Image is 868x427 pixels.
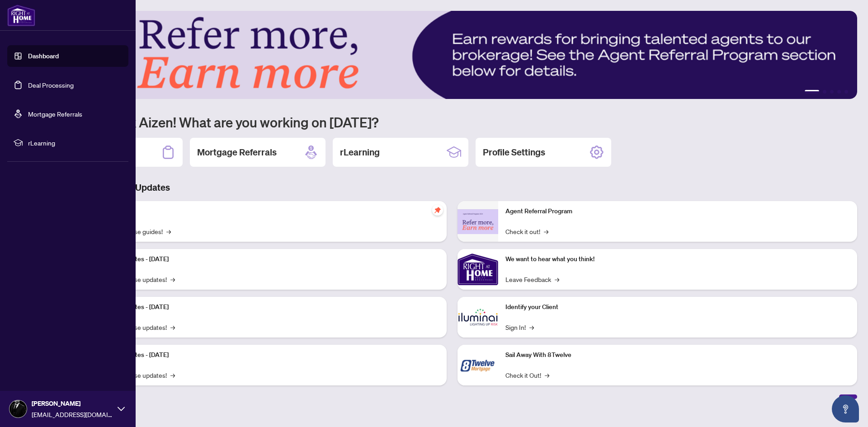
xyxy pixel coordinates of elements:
span: → [166,226,171,236]
button: 5 [844,90,848,94]
p: Platform Updates - [DATE] [95,302,439,312]
a: Check it out!→ [505,226,548,236]
span: → [170,274,175,284]
img: Sail Away With 8Twelve [458,345,498,385]
p: Agent Referral Program [505,206,850,216]
img: Profile Icon [9,400,27,418]
a: Mortgage Referrals [28,110,82,118]
h3: Brokerage & Industry Updates [47,181,857,194]
span: → [545,370,549,380]
span: → [170,322,175,332]
p: Platform Updates - [DATE] [95,254,439,264]
a: Leave Feedback→ [505,274,559,284]
span: [PERSON_NAME] [32,399,113,408]
img: Slide 0 [47,11,857,99]
p: Self-Help [95,206,439,216]
img: Agent Referral Program [458,209,498,234]
h2: Profile Settings [483,146,545,159]
button: 4 [837,90,841,94]
img: Identify your Client [458,297,498,338]
h2: rLearning [340,146,380,159]
h2: Mortgage Referrals [197,146,277,159]
span: → [555,274,559,284]
span: pushpin [432,205,443,216]
span: → [544,226,548,236]
img: logo [7,5,35,26]
button: Open asap [832,395,859,422]
p: Sail Away With 8Twelve [505,350,850,360]
p: We want to hear what you think! [505,254,850,264]
span: → [170,370,175,380]
span: → [529,322,534,332]
button: 3 [830,90,834,94]
a: Dashboard [28,52,59,60]
h1: Welcome back Aizen! What are you working on [DATE]? [47,113,857,131]
img: We want to hear what you think! [458,249,498,290]
span: rLearning [28,138,122,148]
a: Deal Processing [28,81,74,89]
a: Check it Out!→ [505,370,549,380]
span: [EMAIL_ADDRESS][DOMAIN_NAME] [32,409,113,419]
a: Sign In!→ [505,322,534,332]
button: 2 [823,90,826,94]
button: 1 [805,90,819,94]
p: Identify your Client [505,302,850,312]
p: Platform Updates - [DATE] [95,350,439,360]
